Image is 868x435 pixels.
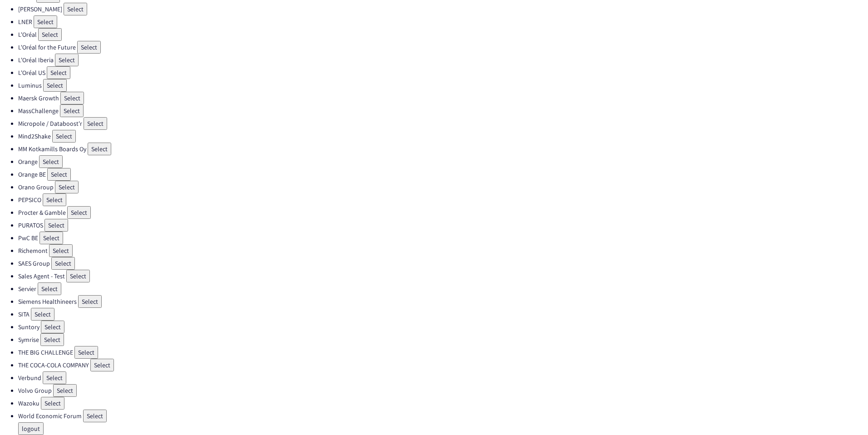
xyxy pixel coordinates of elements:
[18,193,868,206] li: PEPSICO
[74,346,98,359] button: Select
[44,219,68,232] button: Select
[18,130,868,143] li: Mind2Shake
[18,282,868,295] li: Servier
[18,257,868,270] li: SAES Group
[18,79,868,92] li: Luminus
[716,337,868,435] iframe: Chat Widget
[60,92,84,104] button: Select
[18,66,868,79] li: L'Oréal US
[18,168,868,181] li: Orange BE
[78,295,102,308] button: Select
[43,193,66,206] button: Select
[18,333,868,346] li: Symrise
[34,15,57,28] button: Select
[18,155,868,168] li: Orange
[43,371,66,384] button: Select
[52,130,76,143] button: Select
[88,143,111,155] button: Select
[18,143,868,155] li: MM Kotkamills Boards Oy
[18,41,868,54] li: L'Oréal for the Future
[77,41,101,54] button: Select
[51,257,75,270] button: Select
[38,282,61,295] button: Select
[64,3,87,15] button: Select
[18,54,868,66] li: L'Oréal Iberia
[18,3,868,15] li: [PERSON_NAME]
[18,28,868,41] li: L'Oréal
[18,232,868,244] li: PwC BE
[60,104,84,117] button: Select
[90,359,114,371] button: Select
[47,168,71,181] button: Select
[38,28,62,41] button: Select
[67,206,91,219] button: Select
[18,422,44,435] button: logout
[55,181,79,193] button: Select
[18,104,868,117] li: MassChallenge
[66,270,90,282] button: Select
[18,15,868,28] li: LNER
[18,321,868,333] li: Suntory
[53,384,77,397] button: Select
[39,155,63,168] button: Select
[18,244,868,257] li: Richemont
[83,410,107,422] button: Select
[18,270,868,282] li: Sales Agent - Test
[18,206,868,219] li: Procter & Gamble
[41,397,64,410] button: Select
[55,54,79,66] button: Select
[18,92,868,104] li: Maersk Growth
[41,321,64,333] button: Select
[84,117,107,130] button: Select
[43,79,67,92] button: Select
[47,66,70,79] button: Select
[18,410,868,422] li: World Economic Forum
[18,295,868,308] li: Siemens Healthineers
[39,232,63,244] button: Select
[31,308,54,321] button: Select
[18,397,868,410] li: Wazoku
[18,181,868,193] li: Orano Group
[40,333,64,346] button: Select
[18,117,868,130] li: Micropole / Databoost'r
[18,346,868,359] li: THE BIG CHALLENGE
[18,308,868,321] li: SITA
[18,219,868,232] li: PURATOS
[18,371,868,384] li: Verbund
[716,337,868,435] div: Widget de chat
[49,244,73,257] button: Select
[18,359,868,371] li: THE COCA-COLA COMPANY
[18,384,868,397] li: Volvo Group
